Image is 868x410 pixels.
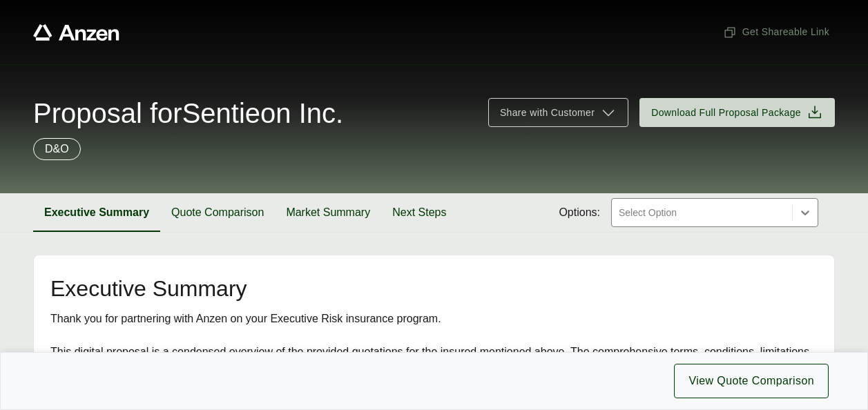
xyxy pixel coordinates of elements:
[488,98,628,127] button: Share with Customer
[33,193,160,232] button: Executive Summary
[45,141,69,157] p: D&O
[723,25,829,39] span: Get Shareable Link
[688,373,814,389] span: View Quote Comparison
[160,193,275,232] button: Quote Comparison
[50,277,818,300] h2: Executive Summary
[651,106,801,120] span: Download Full Proposal Package
[559,204,600,221] span: Options:
[33,24,119,41] a: Anzen website
[381,193,457,232] button: Next Steps
[674,364,829,398] button: View Quote Comparison
[50,311,818,393] div: Thank you for partnering with Anzen on your Executive Risk insurance program. This digital propos...
[275,193,381,232] button: Market Summary
[717,19,835,45] button: Get Shareable Link
[33,99,343,127] span: Proposal for Sentieon Inc.
[639,98,835,127] button: Download Full Proposal Package
[500,106,595,120] span: Share with Customer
